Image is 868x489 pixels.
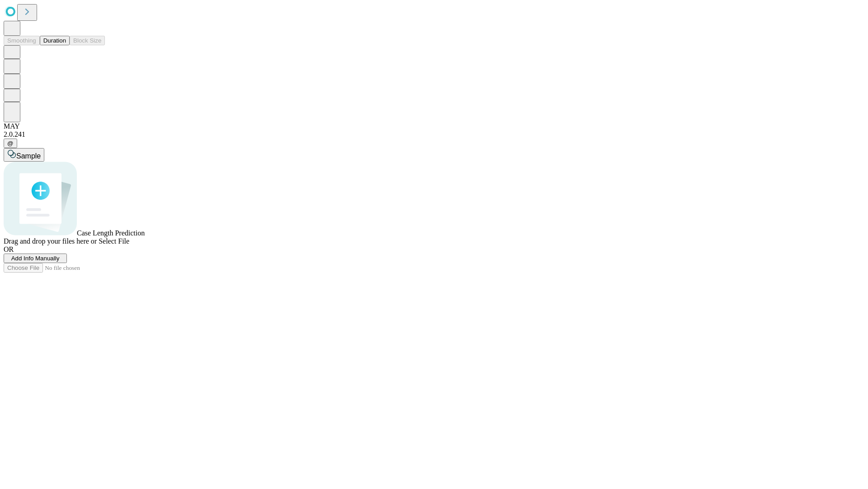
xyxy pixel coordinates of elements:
[77,229,145,237] span: Case Length Prediction
[4,254,67,263] button: Add Info Manually
[99,237,129,245] span: Select File
[4,139,17,148] button: @
[16,152,41,160] span: Sample
[4,130,864,139] div: 2.0.241
[4,36,40,45] button: Smoothing
[4,237,97,245] span: Drag and drop your files here or
[70,36,105,45] button: Block Size
[4,148,44,162] button: Sample
[4,245,14,253] span: OR
[40,36,70,45] button: Duration
[11,255,60,262] span: Add Info Manually
[7,140,14,147] span: @
[4,122,864,130] div: MAY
